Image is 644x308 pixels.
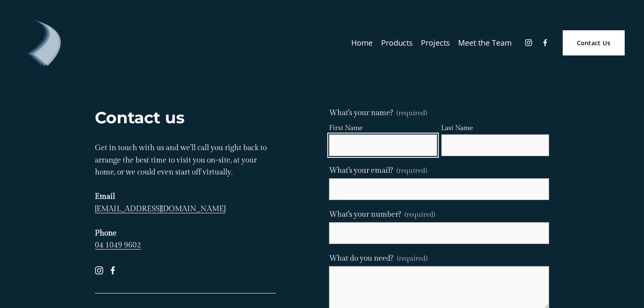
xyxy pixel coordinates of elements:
[19,19,66,66] img: Debonair | Curtains, Blinds, Shutters &amp; Awnings
[397,253,427,264] span: (required)
[109,266,117,275] a: Facebook
[381,36,413,49] span: Products
[95,142,276,252] p: Get in touch with us and we’ll call you right back to arrange the best time to visit you on-site,...
[95,107,276,128] h2: Contact us
[563,30,625,55] a: Contact Us
[329,107,393,119] span: What's your name?
[541,38,550,47] a: Facebook
[329,123,437,135] div: First Name
[95,192,115,201] strong: Email
[397,166,427,177] span: (required)
[329,209,401,221] span: What's your number?
[405,212,435,218] span: (required)
[95,204,226,213] a: [EMAIL_ADDRESS][DOMAIN_NAME]
[397,110,427,117] span: (required)
[95,229,117,238] strong: Phone
[458,35,512,50] a: Meet the Team
[381,35,413,50] a: folder dropdown
[95,266,103,275] a: Instagram
[351,35,373,50] a: Home
[441,123,549,135] div: Last Name
[329,253,393,265] span: What do you need?
[421,35,450,50] a: Projects
[524,38,533,47] a: Instagram
[95,241,141,250] a: 04 1049 9602
[329,165,393,177] span: What's your email?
